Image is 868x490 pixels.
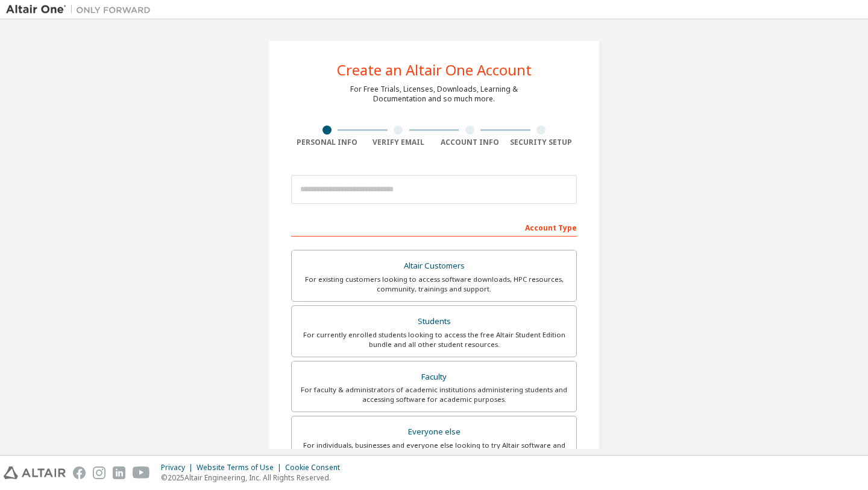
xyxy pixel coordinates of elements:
[337,63,532,77] div: Create an Altair One Account
[161,472,347,483] p: © 2025 Altair Engineering, Inc. All Rights Reserved.
[434,138,506,147] div: Account Info
[299,385,569,404] div: For faculty & administrators of academic institutions administering students and accessing softwa...
[161,463,197,472] div: Privacy
[299,441,569,460] div: For individuals, businesses and everyone else looking to try Altair software and explore our prod...
[73,466,86,479] img: facebook.svg
[197,463,285,472] div: Website Terms of Use
[350,84,518,104] div: For Free Trials, Licenses, Downloads, Learning & Documentation and so much more.
[299,275,569,294] div: For existing customers looking to access software downloads, HPC resources, community, trainings ...
[506,138,577,147] div: Security Setup
[291,138,363,147] div: Personal Info
[363,138,435,147] div: Verify Email
[93,466,105,479] img: instagram.svg
[291,217,577,237] div: Account Type
[4,466,66,479] img: altair_logo.svg
[299,258,569,275] div: Altair Customers
[133,466,150,479] img: youtube.svg
[113,466,125,479] img: linkedin.svg
[299,369,569,386] div: Faculty
[299,330,569,349] div: For currently enrolled students looking to access the free Altair Student Edition bundle and all ...
[299,424,569,441] div: Everyone else
[299,313,569,330] div: Students
[285,463,347,472] div: Cookie Consent
[6,4,157,16] img: Altair One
